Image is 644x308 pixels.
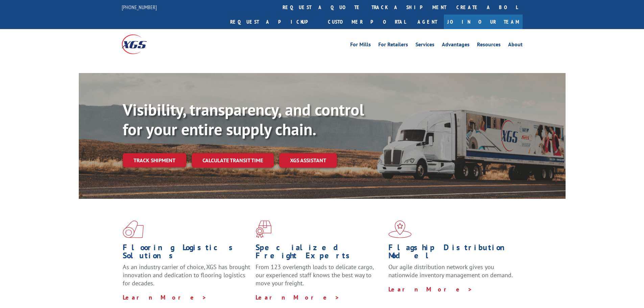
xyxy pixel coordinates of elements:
[350,42,371,49] a: For Mills
[388,243,516,263] h1: Flagship Distribution Model
[256,243,383,263] h1: Specialized Freight Experts
[444,15,523,29] a: Join Our Team
[256,263,383,293] p: From 123 overlength loads to delicate cargo, our experienced staff knows the best way to move you...
[323,15,411,29] a: Customer Portal
[279,153,337,168] a: XGS ASSISTANT
[123,99,364,140] b: Visibility, transparency, and control for your entire supply chain.
[415,42,434,49] a: Services
[225,15,323,29] a: Request a pickup
[123,153,186,167] a: Track shipment
[477,42,501,49] a: Resources
[123,243,251,263] h1: Flooring Logistics Solutions
[442,42,470,49] a: Advantages
[378,42,408,49] a: For Retailers
[388,263,513,279] span: Our agile distribution network gives you nationwide inventory management on demand.
[388,285,473,293] a: Learn More >
[256,220,271,238] img: xgs-icon-focused-on-flooring-red
[508,42,523,49] a: About
[123,220,144,238] img: xgs-icon-total-supply-chain-intelligence-red
[122,4,157,10] a: [PHONE_NUMBER]
[388,220,412,238] img: xgs-icon-flagship-distribution-model-red
[411,15,444,29] a: Agent
[123,293,207,301] a: Learn More >
[123,263,250,287] span: As an industry carrier of choice, XGS has brought innovation and dedication to flooring logistics...
[192,153,274,168] a: Calculate transit time
[256,293,340,301] a: Learn More >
